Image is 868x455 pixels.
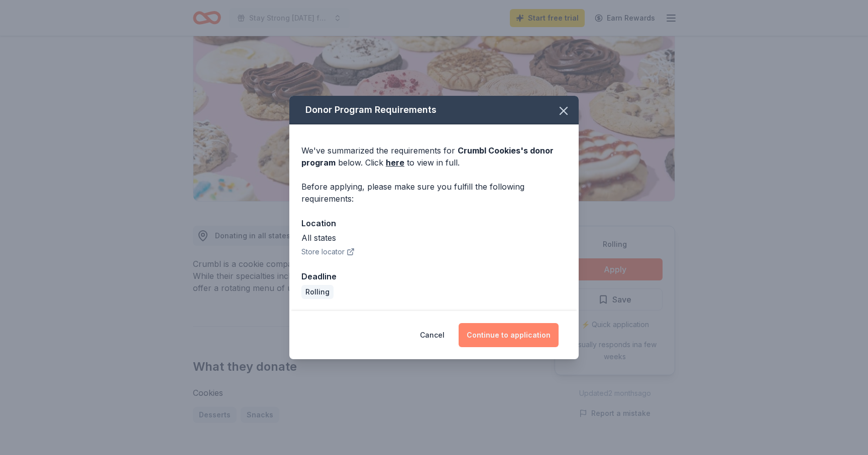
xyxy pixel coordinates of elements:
div: We've summarized the requirements for below. Click to view in full. [301,144,567,169]
div: All states [301,232,567,244]
div: Location [301,217,567,230]
button: Continue to application [459,323,559,347]
a: here [386,157,404,169]
div: Rolling [301,285,334,299]
div: Donor Program Requirements [289,96,579,124]
button: Store locator [301,246,355,258]
div: Deadline [301,270,567,283]
button: Cancel [420,323,445,347]
div: Before applying, please make sure you fulfill the following requirements: [301,181,567,205]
